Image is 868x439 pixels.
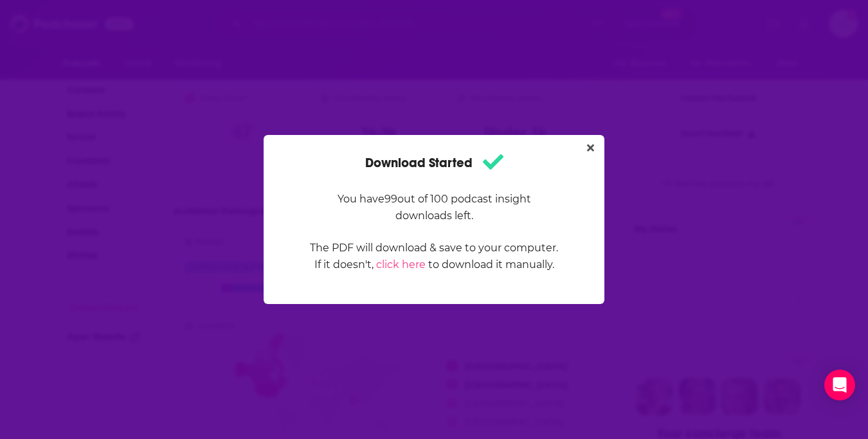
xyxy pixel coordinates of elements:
h1: Download Started [365,150,503,175]
a: click here [376,258,426,271]
p: You have 99 out of 100 podcast insight downloads left. [309,191,559,224]
div: Open Intercom Messenger [824,370,855,400]
button: Close [582,140,599,156]
p: The PDF will download & save to your computer. If it doesn't, to download it manually. [309,240,559,273]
